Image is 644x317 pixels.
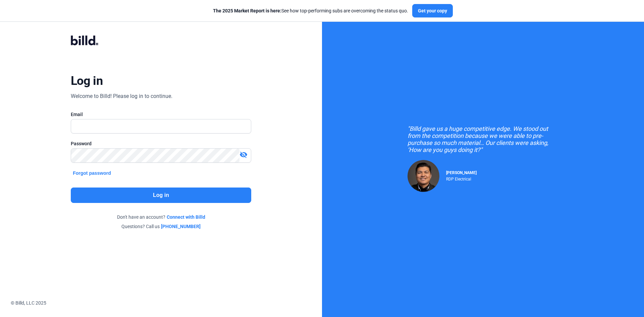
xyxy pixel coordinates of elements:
span: [PERSON_NAME] [446,170,477,175]
img: Raul Pacheco [408,160,439,192]
button: Forgot password [71,169,113,177]
mat-icon: visibility_off [239,151,248,159]
span: The 2025 Market Report is here: [213,8,281,13]
div: RDP Electrical [446,175,477,181]
button: Log in [71,188,251,203]
div: Welcome to Billd! Please log in to continue. [71,92,172,100]
div: Questions? Call us [71,223,251,230]
a: Connect with Billd [167,214,205,220]
div: Email [71,111,251,118]
div: See how top-performing subs are overcoming the status quo. [213,7,408,14]
button: Get your copy [412,4,453,17]
a: [PHONE_NUMBER] [161,223,201,230]
div: "Billd gave us a huge competitive edge. We stood out from the competition because we were able to... [408,125,558,153]
div: Don't have an account? [71,214,251,220]
div: Log in [71,73,103,88]
div: Password [71,140,251,147]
